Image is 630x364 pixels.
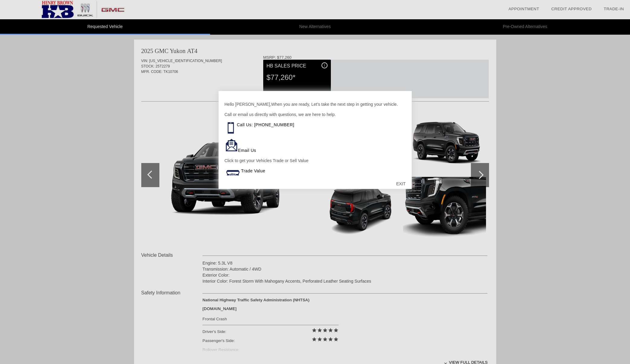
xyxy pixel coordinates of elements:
[225,158,406,164] p: Click to get your Vehicles Trade or Sell Value
[604,7,624,11] a: Trade-In
[238,148,256,153] a: Email Us
[551,7,592,11] a: Credit Approved
[225,138,238,152] img: Email Icon
[390,175,411,193] div: EXIT
[508,7,539,11] a: Appointment
[225,101,406,107] p: Hello [PERSON_NAME],When you are ready, Let’s take the next step in getting your vehicle.
[237,122,294,127] a: Call Us: [PHONE_NUMBER]
[241,168,265,173] a: Trade Value
[225,111,406,118] p: Call or email us directly with questions, we are here to help.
